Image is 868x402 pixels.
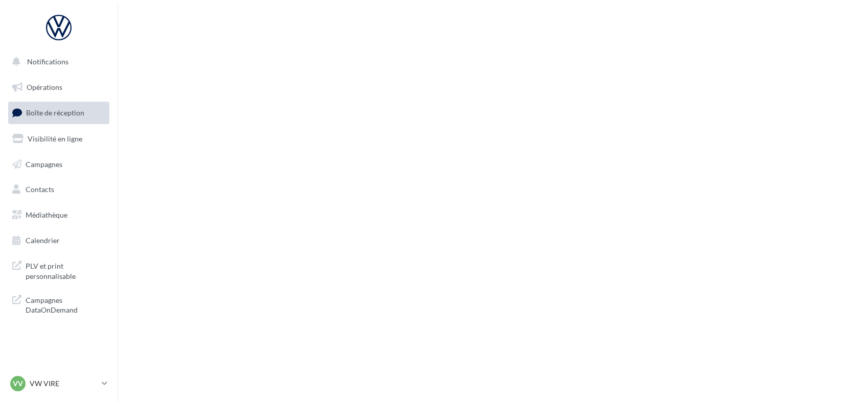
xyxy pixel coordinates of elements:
a: Calendrier [6,230,111,251]
span: Visibilité en ligne [28,134,82,143]
a: Médiathèque [6,204,111,226]
a: Campagnes DataOnDemand [6,289,111,319]
button: Notifications [6,51,107,73]
span: Boîte de réception [26,108,84,117]
span: Opérations [27,83,62,91]
a: PLV et print personnalisable [6,255,111,285]
a: Contacts [6,179,111,200]
span: Notifications [27,57,68,66]
a: Boîte de réception [6,102,111,124]
a: VV VW VIRE [8,374,109,393]
span: Calendrier [26,236,60,245]
span: Contacts [26,185,54,194]
span: VV [13,379,23,389]
a: Campagnes [6,154,111,175]
span: Campagnes [26,159,62,168]
p: VW VIRE [30,379,98,389]
span: Médiathèque [26,210,67,219]
span: Campagnes DataOnDemand [26,293,105,315]
a: Opérations [6,77,111,98]
span: PLV et print personnalisable [26,259,105,281]
a: Visibilité en ligne [6,128,111,150]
